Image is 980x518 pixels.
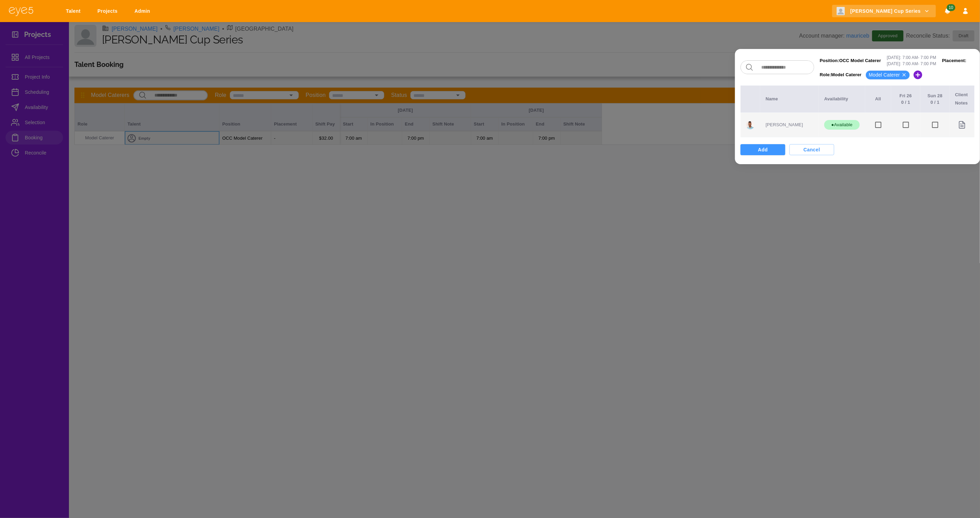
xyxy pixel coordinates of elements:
[942,57,967,64] p: Placement:
[832,5,936,18] button: [PERSON_NAME] Cup Series
[837,7,845,15] img: Client logo
[897,92,915,99] p: Fri 26
[926,92,944,99] p: Sun 28
[746,121,755,129] img: profile_picture
[130,5,157,18] a: Admin
[955,118,969,132] button: No notes
[8,6,34,16] img: eye5
[789,144,834,155] button: Cancel
[887,61,936,67] p: [DATE] : 7:00 AM - 7:00 PM
[865,86,891,113] th: All
[760,86,819,113] th: Name
[947,4,955,11] span: 10
[820,57,881,64] p: Position: OCC Model Caterer
[819,86,865,113] th: Availability
[887,54,936,61] p: [DATE] : 7:00 AM - 7:00 PM
[897,99,915,106] p: 0 / 1
[741,144,785,155] button: Add
[831,121,853,128] p: ● Available
[61,5,88,18] a: Talent
[869,71,900,79] p: Model Caterer
[926,99,944,106] p: 0 / 1
[93,5,124,18] a: Projects
[941,5,954,18] button: Notifications
[766,121,813,128] p: [PERSON_NAME]
[950,86,974,113] th: Client Notes
[820,71,861,78] p: Role: Model Caterer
